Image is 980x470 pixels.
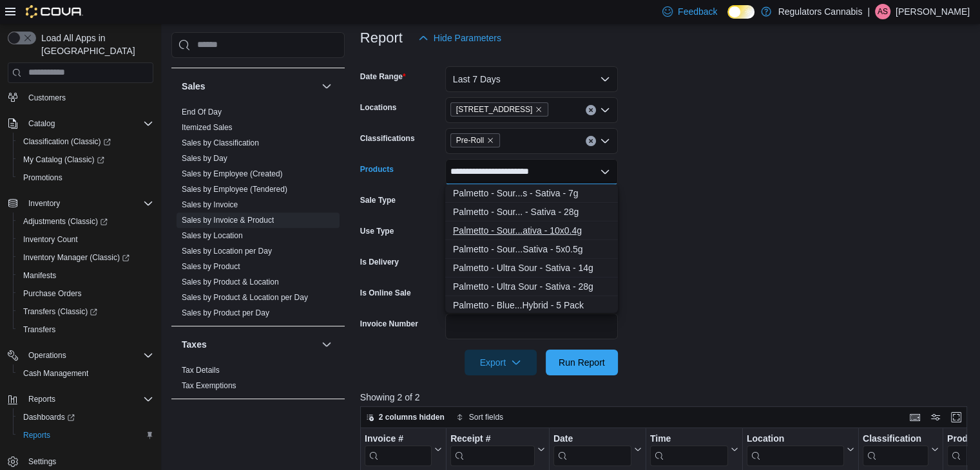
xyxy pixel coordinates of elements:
[182,246,272,256] span: Sales by Location per Day
[445,221,618,240] button: Palmetto - Sour Patch Kiss Pals Pre-Roll - Sativa - 10x0.4g
[23,391,61,407] button: Reports
[469,412,503,422] span: Sort fields
[182,231,243,240] a: Sales by Location
[445,203,618,221] button: Palmetto - Sour Patch Kiss - Sativa - 28g
[182,200,238,209] a: Sales by Invoice
[450,433,535,465] div: Receipt # URL
[365,433,432,465] div: Invoice #
[182,80,316,93] button: Sales
[182,381,236,390] a: Tax Exemptions
[546,350,618,375] button: Run Report
[3,88,159,107] button: Customers
[778,4,862,19] p: Regulators Cannabis
[450,102,549,117] span: 3099 Forest Glade Dr
[13,303,159,321] a: Transfers (Classic)
[182,293,308,302] a: Sales by Product & Location per Day
[182,169,283,178] a: Sales by Employee (Created)
[182,262,240,271] a: Sales by Product
[36,32,153,57] span: Load All Apps in [GEOGRAPHIC_DATA]
[13,267,159,285] button: Manifests
[948,409,964,425] button: Enter fullscreen
[928,409,943,425] button: Display options
[23,89,153,106] span: Customers
[171,104,345,326] div: Sales
[18,232,83,247] a: Inventory Count
[18,428,153,443] span: Reports
[182,184,287,194] span: Sales by Employee (Tendered)
[182,277,279,287] span: Sales by Product & Location
[863,433,928,445] div: Classification
[18,322,61,337] a: Transfers
[365,433,442,465] button: Invoice #
[18,170,68,185] a: Promotions
[28,456,56,467] span: Settings
[450,133,500,147] span: Pre-Roll
[182,153,227,164] span: Sales by Day
[13,249,159,267] a: Inventory Manager (Classic)
[182,185,287,194] a: Sales by Employee (Tendered)
[360,133,415,144] label: Classifications
[18,286,87,301] a: Purchase Orders
[182,365,220,375] span: Tax Details
[23,454,61,469] a: Settings
[360,226,394,236] label: Use Type
[23,116,153,131] span: Catalog
[23,196,65,211] button: Inventory
[182,200,238,210] span: Sales by Invoice
[23,216,108,227] span: Adjustments (Classic)
[13,426,159,444] button: Reports
[361,409,450,425] button: 2 columns hidden
[453,187,610,200] div: Palmetto - Sour...s - Sativa - 7g
[18,134,153,149] span: Classification (Classic)
[23,430,50,440] span: Reports
[13,230,159,249] button: Inventory Count
[600,136,610,146] button: Open list of options
[18,134,116,149] a: Classification (Classic)
[434,32,501,44] span: Hide Parameters
[28,198,60,209] span: Inventory
[182,107,222,117] span: End Of Day
[18,322,153,337] span: Transfers
[18,366,93,381] a: Cash Management
[18,428,55,443] a: Reports
[18,304,102,319] a: Transfers (Classic)
[319,337,334,352] button: Taxes
[875,4,890,19] div: Ashley Smith
[23,252,130,263] span: Inventory Manager (Classic)
[23,306,97,317] span: Transfers (Classic)
[451,409,508,425] button: Sort fields
[18,304,153,319] span: Transfers (Classic)
[453,243,610,256] div: Palmetto - Sour...Sativa - 5x0.5g
[747,433,844,465] div: Location
[182,381,236,391] span: Tax Exemptions
[453,224,610,237] div: Palmetto - Sour...ativa - 10x0.4g
[182,277,279,287] a: Sales by Product & Location
[18,409,153,425] span: Dashboards
[747,433,844,445] div: Location
[553,433,631,465] div: Date
[445,240,618,259] button: Palmetto - Sour Batch Kiss Infused Blunts - Sativa - 5x0.5g
[319,79,334,94] button: Sales
[23,391,153,407] span: Reports
[23,90,71,106] a: Customers
[453,299,610,312] div: Palmetto - Blue...Hybrid - 5 Pack
[896,4,970,19] p: [PERSON_NAME]
[23,270,56,281] span: Manifests
[747,433,854,465] button: Location
[450,433,535,445] div: Receipt #
[18,152,153,167] span: My Catalog (Classic)
[182,215,274,225] span: Sales by Invoice & Product
[445,277,618,296] button: Palmetto - Ultra Sour - Sativa - 28g
[182,338,316,351] button: Taxes
[456,134,484,147] span: Pre-Roll
[650,433,728,445] div: Time
[182,338,207,351] h3: Taxes
[26,5,83,18] img: Cova
[650,433,728,465] div: Time
[445,184,618,203] button: Palmetto - Sour Patch Kiss - Sativa - 7g
[28,350,66,361] span: Operations
[182,80,206,93] h3: Sales
[18,268,61,283] a: Manifests
[182,216,274,225] a: Sales by Invoice & Product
